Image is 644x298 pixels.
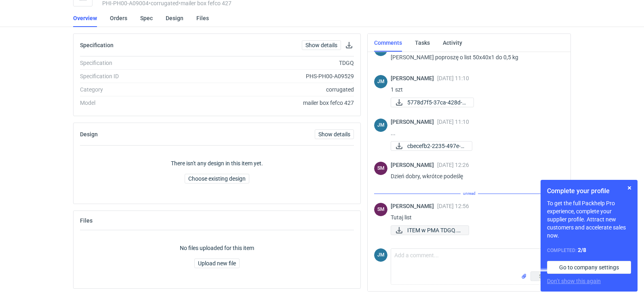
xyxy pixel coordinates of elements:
span: [DATE] 11:10 [437,75,469,81]
a: Design [166,9,183,27]
p: [PERSON_NAME] poproszę o list 50x40x1 do 0,5 kg [391,52,558,62]
a: Orders [110,9,127,27]
a: Show details [302,40,341,50]
figcaption: SM [374,203,387,216]
div: Completed: [547,246,631,254]
span: [PERSON_NAME] [391,119,437,125]
span: [PERSON_NAME] [391,162,437,168]
figcaption: SM [374,162,387,175]
p: ... [391,128,558,138]
span: [DATE] 11:10 [437,119,469,125]
span: [DATE] 12:26 [437,162,469,168]
div: Specification ID [80,72,189,80]
strong: 2 / 8 [578,247,586,253]
a: Show details [315,129,354,139]
h1: Complete your profile [547,186,631,196]
a: Comments [374,34,402,52]
span: Send [539,273,552,279]
div: Joanna Myślak [374,248,387,262]
div: Joanna Myślak [374,119,387,132]
a: cbecefb2-2235-497e-8... [391,141,472,151]
div: corrugated [189,85,354,94]
div: Sebastian Markut [374,162,387,175]
div: Model [80,99,189,107]
div: Specification [80,59,189,67]
div: cbecefb2-2235-497e-80a1-be42f41a097e.jpg [391,141,471,151]
p: 1 szt [391,85,558,94]
a: Spec [140,9,153,27]
div: PHS-PH00-A09529 [189,72,354,80]
h2: Files [80,217,93,224]
span: [PERSON_NAME] [391,203,437,209]
h2: Specification [80,42,114,48]
button: Upload new file [194,258,240,268]
button: Don’t show this again [547,277,601,285]
a: Activity [443,34,462,52]
div: Category [80,85,189,94]
a: Files [196,9,209,27]
a: Tasks [415,34,430,52]
div: TDGQ [189,59,354,67]
button: Send [530,271,560,281]
span: [DATE] 12:56 [437,203,469,209]
span: 5778d7f5-37ca-428d-8... [407,98,467,107]
div: 5778d7f5-37ca-428d-8e01-152ec96f0449.jpg [391,98,471,107]
button: Download specification [344,40,354,50]
a: Overview [73,9,97,27]
span: cbecefb2-2235-497e-8... [407,142,465,150]
div: Joanna Myślak [374,75,387,88]
a: ITEM w PMA TDGQ.pdf [391,225,469,235]
span: unread [461,189,478,198]
p: Tutaj list [391,213,558,222]
a: Go to company settings [547,261,631,274]
button: Skip for now [625,183,634,193]
h2: Design [80,131,98,138]
a: 5778d7f5-37ca-428d-8... [391,98,474,107]
p: There isn't any design in this item yet. [171,159,263,167]
p: Dzień dobry, wkrótce podeślę [391,171,558,181]
p: No files uploaded for this item [180,244,254,252]
figcaption: JM [374,119,387,132]
p: To get the full Packhelp Pro experience, complete your supplier profile. Attract new customers an... [547,199,631,240]
span: Choose existing design [188,176,246,181]
div: Sebastian Markut [374,203,387,216]
figcaption: JM [374,75,387,88]
span: Upload new file [198,260,236,266]
span: [PERSON_NAME] [391,75,437,81]
span: ITEM w PMA TDGQ.pdf [407,226,462,235]
figcaption: JM [374,248,387,262]
button: Choose existing design [185,174,249,183]
div: mailer box fefco 427 [189,99,354,107]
